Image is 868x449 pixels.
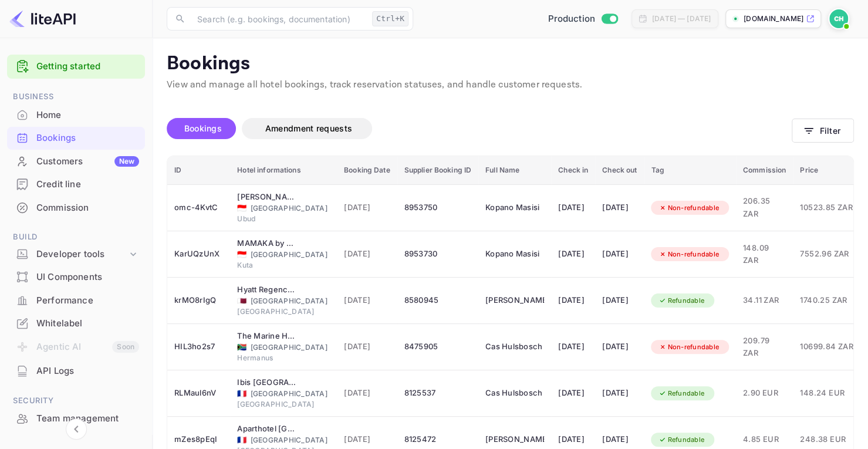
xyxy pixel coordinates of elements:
div: HIL3ho2s7 [174,337,223,356]
div: [DATE] [602,291,637,310]
span: France [237,390,246,397]
div: Ctrl+K [372,11,408,26]
span: [DATE] [344,387,390,400]
div: [GEOGRAPHIC_DATA] [237,306,330,317]
div: Credit line [36,178,139,191]
span: 148.09 ZAR [743,242,786,267]
div: Non-refundable [651,247,727,262]
div: Credit line [7,173,145,196]
div: [GEOGRAPHIC_DATA] [237,296,330,306]
span: Qatar [237,297,246,305]
span: 34.11 ZAR [743,294,786,307]
div: Vernon Armand Slippers [485,291,544,310]
div: 8953730 [404,245,471,264]
div: MAMAKA by Ovolo [237,238,296,249]
div: [DATE] [558,337,588,356]
div: 8580945 [404,291,471,310]
div: Non-refundable [651,201,727,215]
div: Pita Maha [237,191,296,203]
div: Aparthotel Adagio Toulouse Centre La Grave [237,423,296,435]
a: Home [7,104,145,126]
span: Build [7,231,145,244]
span: Amendment requests [265,123,352,133]
div: Commission [36,201,139,215]
span: Production [548,12,595,26]
div: [DATE] [558,291,588,310]
span: Indonesia [237,251,246,258]
div: Bookings [7,127,145,150]
div: [DATE] [602,245,637,264]
span: 248.38 EUR [800,433,859,446]
a: Getting started [36,60,139,73]
div: Kopano Masisi [485,198,544,217]
a: API Logs [7,360,145,382]
div: Kuta [237,260,330,271]
div: Team management [36,412,139,426]
p: View and manage all hotel bookings, track reservation statuses, and handle customer requests. [167,78,854,92]
div: Cas Hulsbosch [485,337,544,356]
span: 1740.25 ZAR [800,294,859,307]
th: ID [167,156,230,185]
span: [DATE] [344,433,390,446]
th: Check out [595,156,644,185]
div: Hyatt Regency Oryx Doha [237,284,296,296]
img: Cas Hulsbosch [829,9,848,28]
div: Johannes Hulsbosch [485,430,544,449]
div: Refundable [651,386,712,401]
div: The Marine Hermanus [237,330,296,342]
p: [DOMAIN_NAME] [744,13,803,24]
div: Performance [36,294,139,308]
div: Refundable [651,433,712,447]
span: [DATE] [344,201,390,214]
span: Indonesia [237,204,246,212]
div: krMO8rIgQ [174,291,223,310]
div: Getting started [7,55,145,79]
div: Team management [7,407,145,430]
input: Search (e.g. bookings, documentation) [190,7,367,31]
span: Security [7,394,145,407]
th: Commission [736,156,793,185]
div: [GEOGRAPHIC_DATA] [237,389,330,399]
button: Collapse navigation [66,418,87,440]
div: UI Components [36,271,139,284]
th: Check in [551,156,595,185]
span: Business [7,90,145,103]
span: Bookings [184,123,222,133]
div: omc-4KvtC [174,198,223,217]
div: Developer tools [36,248,127,261]
div: [DATE] — [DATE] [652,13,711,24]
div: mZes8pEqI [174,430,223,449]
th: Price [793,156,866,185]
div: Bookings [36,131,139,145]
div: Kopano Masisi [485,245,544,264]
div: Switch to Sandbox mode [543,12,622,26]
div: [DATE] [602,337,637,356]
div: Home [7,104,145,127]
div: Refundable [651,293,712,308]
div: UI Components [7,266,145,289]
div: Whitelabel [36,317,139,330]
a: Performance [7,289,145,311]
button: Filter [792,119,854,143]
div: [GEOGRAPHIC_DATA] [237,249,330,260]
div: account-settings tabs [167,118,792,139]
div: New [114,156,139,167]
div: Whitelabel [7,312,145,335]
div: Ibis Grenoble Centre Bastille [237,377,296,389]
a: Credit line [7,173,145,195]
th: Tag [644,156,736,185]
th: Hotel informations [230,156,337,185]
div: Ubud [237,214,330,224]
div: [GEOGRAPHIC_DATA] [237,203,330,214]
a: Team management [7,407,145,429]
a: CustomersNew [7,150,145,172]
div: Home [36,109,139,122]
a: Whitelabel [7,312,145,334]
div: [DATE] [602,198,637,217]
th: Supplier Booking ID [397,156,478,185]
div: Customers [36,155,139,168]
span: 7552.96 ZAR [800,248,859,261]
p: Bookings [167,52,854,76]
div: Performance [7,289,145,312]
a: UI Components [7,266,145,288]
